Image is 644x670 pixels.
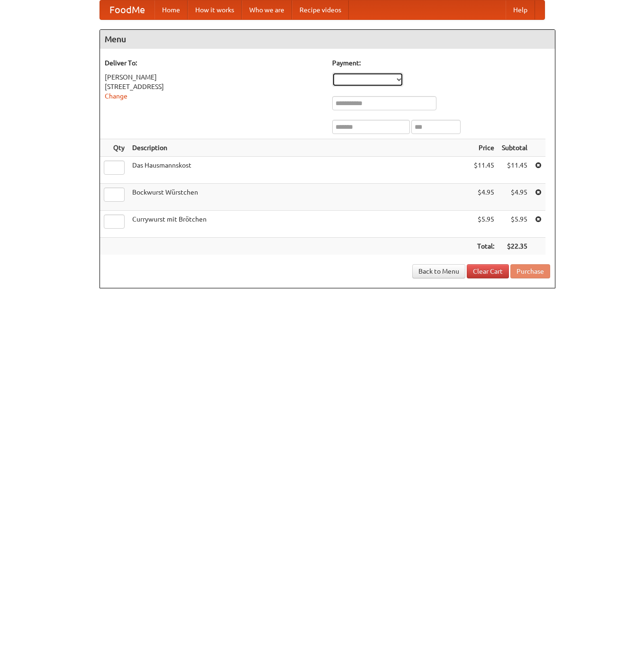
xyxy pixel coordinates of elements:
[100,30,555,49] h4: Menu
[510,264,550,278] button: Purchase
[498,157,531,184] td: $11.45
[128,157,470,184] td: Das Hausmannskost
[332,58,550,68] h5: Payment:
[506,0,535,19] a: Help
[105,72,323,82] div: [PERSON_NAME]
[498,184,531,211] td: $4.95
[498,211,531,238] td: $5.95
[128,139,470,157] th: Description
[105,82,323,91] div: [STREET_ADDRESS]
[105,92,127,100] a: Change
[100,0,154,19] a: FoodMe
[242,0,292,19] a: Who we are
[470,157,498,184] td: $11.45
[128,211,470,238] td: Currywurst mit Brötchen
[154,0,188,19] a: Home
[498,139,531,157] th: Subtotal
[470,238,498,255] th: Total:
[105,58,323,68] h5: Deliver To:
[470,139,498,157] th: Price
[470,184,498,211] td: $4.95
[470,211,498,238] td: $5.95
[100,139,128,157] th: Qty
[188,0,242,19] a: How it works
[128,184,470,211] td: Bockwurst Würstchen
[467,264,509,278] a: Clear Cart
[498,238,531,255] th: $22.35
[412,264,465,278] a: Back to Menu
[292,0,349,19] a: Recipe videos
